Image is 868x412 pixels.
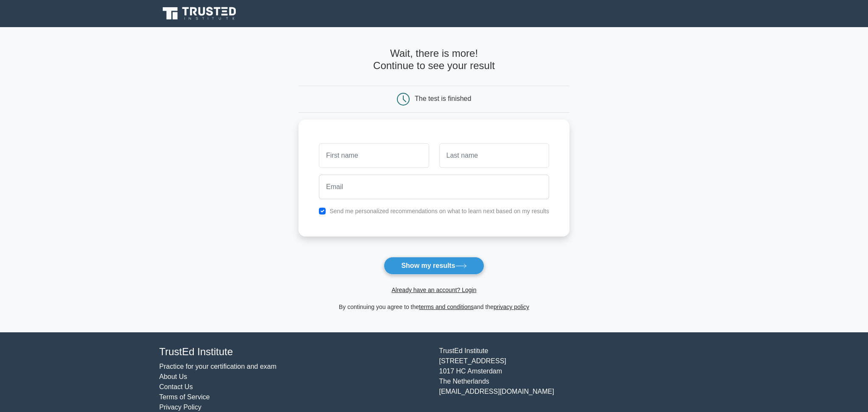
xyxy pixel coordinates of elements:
input: Last name [439,143,549,168]
a: Already have an account? Login [391,287,476,293]
div: By continuing you agree to the and the [293,302,575,312]
a: terms and conditions [419,303,474,310]
a: About Us [159,373,187,380]
a: Privacy Policy [159,404,202,411]
label: Send me personalized recommendations on what to learn next based on my results [329,208,549,214]
div: The test is finished [415,95,471,102]
h4: TrustEd Institute [159,346,429,358]
h4: Wait, there is more! Continue to see your result [299,47,569,72]
a: Practice for your certification and exam [159,363,277,370]
a: privacy policy [494,303,529,310]
input: First name [319,143,429,168]
button: Show my results [384,257,484,275]
a: Contact Us [159,383,193,390]
a: Terms of Service [159,393,210,401]
input: Email [319,175,549,199]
